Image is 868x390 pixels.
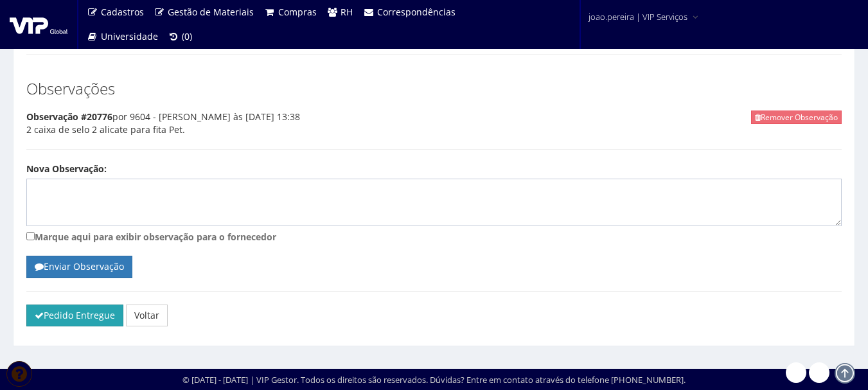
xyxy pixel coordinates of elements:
a: Universidade [82,24,163,49]
div: por 9604 - [PERSON_NAME] às [DATE] 13:38 2 caixa de selo 2 alicate para fita Pet. [26,111,842,150]
button: Enviar Observação [26,256,132,278]
a: (0) [163,24,198,49]
span: Compras [278,6,317,18]
div: © [DATE] - [DATE] | VIP Gestor. Todos os direitos são reservados. Dúvidas? Entre em contato atrav... [182,374,686,386]
a: Voltar [126,305,168,326]
input: Marque aqui para exibir observação para o fornecedor [26,232,35,240]
span: (0) [182,30,192,42]
span: Correspondências [377,6,456,18]
button: Pedido Entregue [26,305,123,326]
span: Gestão de Materiais [168,6,254,18]
button: Remover Observação [751,111,842,124]
img: logo [10,15,67,34]
strong: Observação #20776 [26,111,112,123]
span: joao.pereira | VIP Serviços [589,10,687,23]
span: Cadastros [101,6,144,18]
label: Nova Observação: [26,163,107,175]
h3: Observações [26,80,842,97]
span: Universidade [101,30,158,42]
label: Marque aqui para exibir observação para o fornecedor [26,229,842,244]
span: RH [341,6,353,18]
